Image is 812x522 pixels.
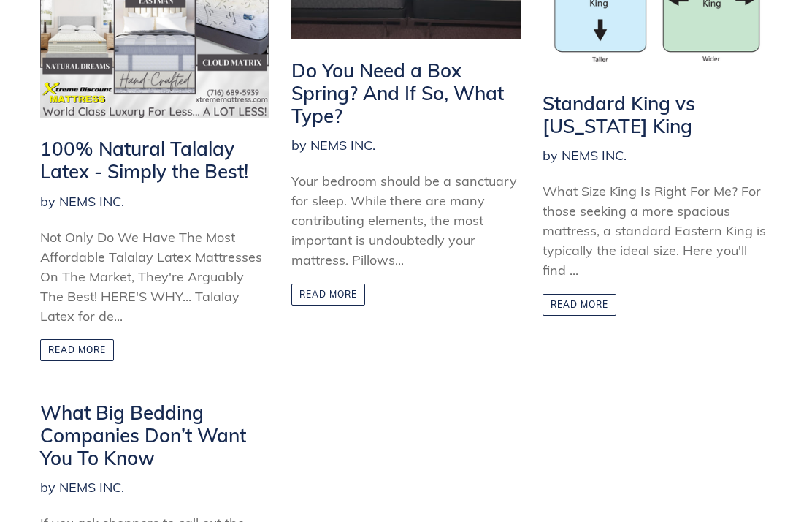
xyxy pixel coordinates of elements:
[543,295,616,317] a: Read more: Standard King vs California King
[291,284,365,306] a: Read more: Do You Need a Box Spring? And If So, What Type?
[291,172,521,271] div: Your bedroom should be a sanctuary for sleep. While there are many contributing elements, the mos...
[543,93,772,138] h2: Standard King vs [US_STATE] King
[543,146,627,166] span: by NEMS INC.
[40,402,269,471] a: What Big Bedding Companies Don’t Want You To Know
[291,60,521,129] h2: Do You Need a Box Spring? And If So, What Type?
[40,138,269,184] h2: 100% Natural Talalay Latex - Simply the Best!
[40,478,124,498] span: by NEMS INC.
[40,192,124,212] span: by NEMS INC.
[291,136,375,156] span: by NEMS INC.
[40,228,269,327] div: Not Only Do We Have The Most Affordable Talalay Latex Mattresses On The Market, They're Arguably ...
[543,182,772,281] div: What Size King Is Right For Me? For those seeking a more spacious mattress, a standard Eastern Ki...
[40,340,114,362] a: Read more: 100% Natural Talalay Latex - Simply the Best!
